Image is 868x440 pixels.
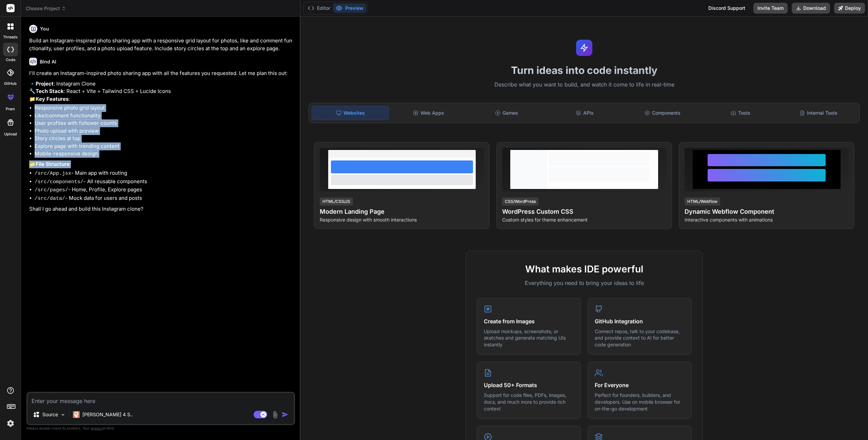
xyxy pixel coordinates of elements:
[29,205,294,213] p: Shall I go ahead and build this Instagram clone?
[282,411,289,418] img: icon
[484,328,574,348] p: Upload mockups, screenshots, or sketches and generate matching UIs instantly
[91,426,103,430] span: privacy
[595,317,685,325] h4: GitHub Integration
[546,106,623,120] div: APIs
[42,411,58,418] p: Source
[390,106,467,120] div: Web Apps
[320,216,484,223] p: Responsive design with smooth interactions
[26,425,295,432] p: Always double-check its answers. Your in Bind
[333,3,366,13] button: Preview
[780,106,857,120] div: Internal Tools
[35,194,294,203] li: - Mock data for users and posts
[35,142,294,150] li: Explore page with trending content
[6,106,15,112] label: prem
[35,104,294,112] li: Responsive photo grid layout
[792,3,830,14] button: Download
[4,131,17,137] label: Upload
[685,207,849,216] h4: Dynamic Webflow Component
[5,418,16,429] img: settings
[40,58,56,65] h6: Bind AI
[305,3,333,13] button: Editor
[502,207,666,216] h4: WordPress Custom CSS
[36,80,54,87] strong: Project
[29,80,294,103] p: 🔹 : Instagram Clone 🔧 : React + Vite + Tailwind CSS + Lucide Icons 📁 :
[595,328,685,348] p: Connect repos, talk to your codebase, and provide context to AI for better code generation
[753,3,788,14] button: Invite Team
[35,196,65,202] code: /src/data/
[35,135,294,142] li: Story circles at top
[35,150,294,158] li: Mobile-responsive design
[35,179,83,185] code: /src/components/
[484,381,574,389] h4: Upload 50+ Formats
[3,34,18,40] label: threads
[834,3,865,14] button: Deploy
[36,88,64,94] strong: Tech Stack
[4,81,17,87] label: GitHub
[36,96,68,102] strong: Key Features
[82,411,133,418] p: [PERSON_NAME] 4 S..
[36,161,70,167] strong: File Structure
[35,186,294,194] li: - Home, Profile, Explore pages
[35,169,294,178] li: - Main app with routing
[320,207,484,216] h4: Modern Landing Page
[40,25,49,32] h6: You
[304,64,864,76] h1: Turn ideas into code instantly
[320,197,353,206] div: HTML/CSS/JS
[312,106,389,120] div: Websites
[502,197,538,206] div: CSS/WordPress
[271,411,279,419] img: attachment
[73,411,80,418] img: Claude 4 Sonnet
[685,216,849,223] p: Interactive components with animations
[35,127,294,135] li: Photo upload with preview
[704,3,749,14] div: Discord Support
[595,381,685,389] h4: For Everyone
[702,106,779,120] div: Tools
[468,106,545,120] div: Games
[685,197,720,206] div: HTML/Webflow
[477,262,692,276] h2: What makes IDE powerful
[35,178,294,186] li: - All reusable components
[35,112,294,120] li: Like/comment functionality
[35,119,294,127] li: User profiles with follower counts
[595,392,685,412] p: Perfect for founders, builders, and developers. Use on mobile browser for on-the-go development
[29,160,294,168] p: 📁 :
[304,80,864,89] p: Describe what you want to build, and watch it come to life in real-time
[35,171,71,176] code: /src/App.jsx
[6,57,15,63] label: code
[29,37,294,52] p: Build an Instagram-inspired photo sharing app with a responsive grid layout for photos, like and ...
[35,187,68,193] code: /src/pages/
[484,317,574,325] h4: Create from Images
[60,412,66,418] img: Pick Models
[502,216,666,223] p: Custom styles for theme enhancement
[624,106,701,120] div: Components
[484,392,574,412] p: Support for code files, PDFs, images, docs, and much more to provide rich context
[29,70,294,77] p: I'll create an Instagram-inspired photo sharing app with all the features you requested. Let me p...
[26,5,66,12] span: Choose Project
[477,279,692,287] p: Everything you need to bring your ideas to life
